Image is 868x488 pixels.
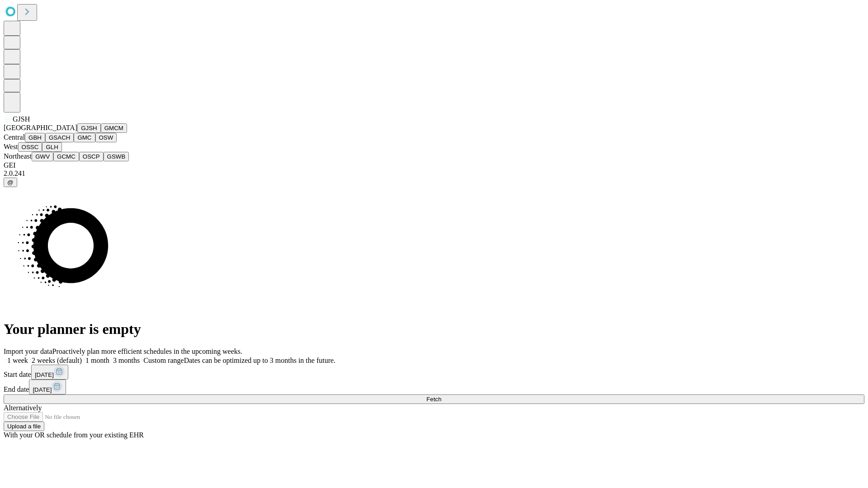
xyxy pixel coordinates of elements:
[13,115,30,123] span: GJSH
[426,396,441,403] span: Fetch
[4,365,864,380] div: Start date
[4,404,42,412] span: Alternatively
[74,133,95,142] button: GMC
[32,152,53,161] button: GWV
[31,365,68,380] button: [DATE]
[4,321,864,338] h1: Your planner is empty
[35,371,54,378] span: [DATE]
[52,347,242,355] span: Proactively plan more efficient schedules in the upcoming weeks.
[29,380,66,394] button: [DATE]
[4,394,864,404] button: Fetch
[4,124,77,131] span: [GEOGRAPHIC_DATA]
[53,152,79,161] button: GCMC
[4,431,144,439] span: With your OR schedule from your existing EHR
[4,143,18,150] span: West
[32,357,82,364] span: 2 weeks (default)
[4,169,864,178] div: 2.0.241
[143,357,184,364] span: Custom range
[25,133,45,142] button: GBH
[101,123,127,133] button: GMCM
[113,357,140,364] span: 3 months
[18,142,42,152] button: OSSC
[184,357,335,364] span: Dates can be optimized up to 3 months in the future.
[33,386,52,393] span: [DATE]
[95,133,117,142] button: OSW
[85,357,109,364] span: 1 month
[104,152,129,161] button: GSWB
[4,133,25,141] span: Central
[4,178,17,187] button: @
[4,422,44,431] button: Upload a file
[79,152,104,161] button: OSCP
[4,347,52,355] span: Import your data
[4,152,32,160] span: Northeast
[45,133,74,142] button: GSACH
[4,380,864,394] div: End date
[77,123,101,133] button: GJSH
[42,142,61,152] button: GLH
[7,179,14,186] span: @
[7,357,28,364] span: 1 week
[4,161,864,169] div: GEI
